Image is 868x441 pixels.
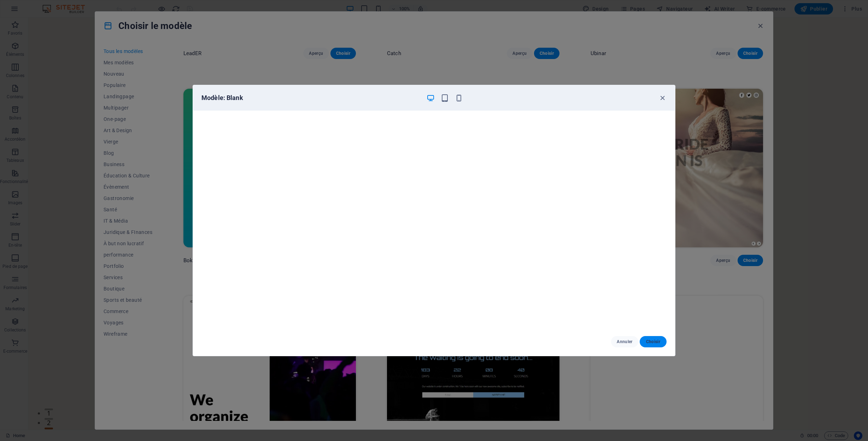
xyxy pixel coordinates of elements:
[617,339,632,345] span: Annuler
[201,94,421,102] h6: Modèle: Blank
[645,339,661,345] span: Choisir
[640,336,667,347] button: Choisir
[16,400,25,402] button: 2
[16,410,25,412] button: 3
[611,336,638,347] button: Annuler
[16,391,25,393] button: 1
